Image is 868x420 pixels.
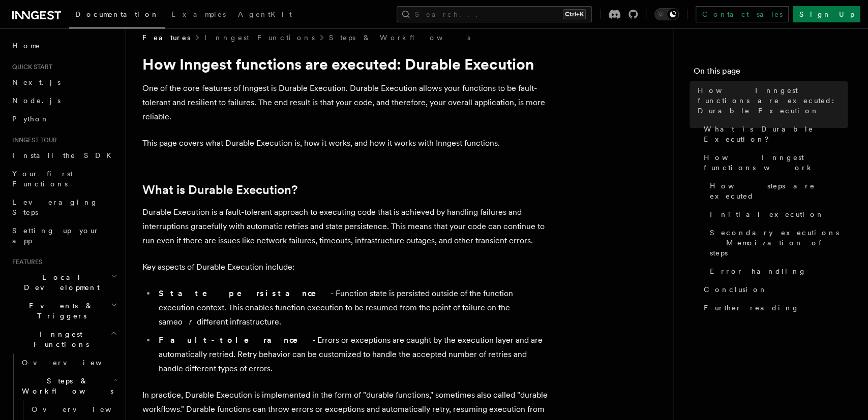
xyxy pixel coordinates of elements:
[696,6,789,22] a: Contact sales
[8,325,119,353] button: Inngest Functions
[704,303,799,313] span: Further reading
[142,136,549,150] p: This page covers what Durable Execution is, how it works, and how it works with Inngest functions.
[142,33,190,43] span: Features
[69,3,165,28] a: Documentation
[694,81,848,120] a: How Inngest functions are executed: Durable Execution
[12,227,100,245] span: Setting up your app
[156,286,549,329] li: - Function state is persisted outside of the function execution context. This enables function ex...
[8,110,119,128] a: Python
[156,333,549,376] li: - Errors or exceptions are caught by the execution layer and are automatically retried. Retry beh...
[700,148,848,177] a: How Inngest functions work
[329,33,470,43] a: Steps & Workflows
[12,170,73,188] span: Your first Functions
[700,299,848,317] a: Further reading
[704,124,848,144] span: What is Durable Execution?
[700,120,848,148] a: What is Durable Execution?
[397,6,592,22] button: Search...Ctrl+K
[8,301,111,321] span: Events & Triggers
[654,8,679,20] button: Toggle dark mode
[710,266,806,276] span: Error handling
[171,10,226,18] span: Examples
[178,317,197,327] em: or
[704,152,848,173] span: How Inngest functions work
[710,181,848,201] span: How steps are executed
[12,78,61,86] span: Next.js
[8,272,111,293] span: Local Development
[165,3,232,27] a: Examples
[700,280,848,299] a: Conclusion
[694,65,848,81] h4: On this page
[238,10,292,18] span: AgentKit
[22,359,127,367] span: Overview
[706,205,848,223] a: Initial execution
[8,165,119,193] a: Your first Functions
[563,9,586,19] kbd: Ctrl+K
[32,405,136,413] span: Overview
[204,33,315,43] a: Inngest Functions
[18,376,113,396] span: Steps & Workflows
[8,136,57,144] span: Inngest tour
[142,81,549,124] p: One of the core features of Inngest is Durable Execution. Durable Execution allows your functions...
[142,260,549,274] p: Key aspects of Durable Execution include:
[8,258,42,266] span: Features
[8,63,52,71] span: Quick start
[8,73,119,91] a: Next.js
[8,37,119,55] a: Home
[159,335,312,345] strong: Fault-tolerance
[8,297,119,325] button: Events & Triggers
[698,85,848,116] span: How Inngest functions are executed: Durable Execution
[710,209,824,219] span: Initial execution
[8,91,119,110] a: Node.js
[704,284,767,295] span: Conclusion
[159,288,331,298] strong: State persistance
[142,55,549,73] h1: How Inngest functions are executed: Durable Execution
[706,177,848,205] a: How steps are executed
[710,228,848,258] span: Secondary executions - Memoization of steps
[12,151,117,159] span: Install the SDK
[706,223,848,262] a: Secondary executions - Memoization of steps
[8,146,119,165] a: Install the SDK
[232,3,298,27] a: AgentKit
[8,221,119,250] a: Setting up your app
[18,372,119,400] button: Steps & Workflows
[75,10,159,18] span: Documentation
[793,6,860,22] a: Sign Up
[142,205,549,248] p: Durable Execution is a fault-tolerant approach to executing code that is achieved by handling fai...
[12,198,98,216] span: Leveraging Steps
[18,353,119,372] a: Overview
[142,183,297,197] a: What is Durable Execution?
[8,193,119,221] a: Leveraging Steps
[12,96,61,105] span: Node.js
[8,329,110,349] span: Inngest Functions
[12,41,41,51] span: Home
[706,262,848,280] a: Error handling
[8,268,119,297] button: Local Development
[27,400,119,418] a: Overview
[12,115,49,123] span: Python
